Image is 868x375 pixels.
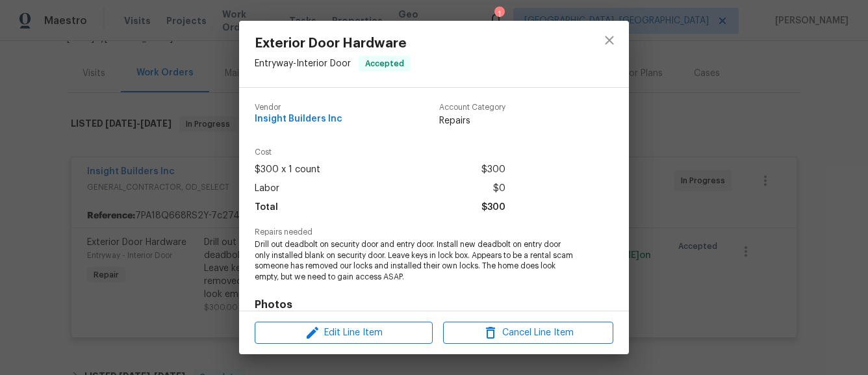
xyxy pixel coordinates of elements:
[255,114,342,124] span: Insight Builders Inc
[255,322,433,344] button: Edit Line Item
[255,103,342,112] span: Vendor
[259,325,429,341] span: Edit Line Item
[255,36,411,51] span: Exterior Door Hardware
[255,298,613,311] h4: Photos
[255,228,613,237] span: Repairs needed
[360,57,409,70] span: Accepted
[447,325,609,341] span: Cancel Line Item
[594,25,625,56] button: close
[255,148,505,157] span: Cost
[494,8,504,21] div: 1
[439,114,505,127] span: Repairs
[481,198,505,217] span: $300
[255,198,278,217] span: Total
[255,239,578,283] span: Drill out deadbolt on security door and entry door. Install new deadbolt on entry door only insta...
[255,179,279,198] span: Labor
[493,179,505,198] span: $0
[255,161,320,179] span: $300 x 1 count
[439,103,505,112] span: Account Category
[481,161,505,179] span: $300
[255,59,351,68] span: Entryway - Interior Door
[443,322,613,344] button: Cancel Line Item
